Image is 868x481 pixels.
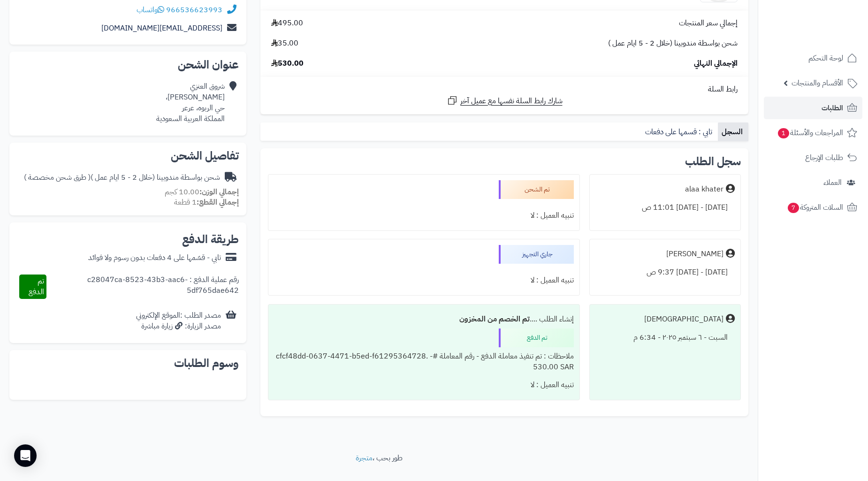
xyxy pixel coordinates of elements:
small: 1 قطعة [174,197,239,208]
a: السجل [718,122,748,141]
div: تابي - قسّمها على 4 دفعات بدون رسوم ولا فوائد [88,252,221,263]
div: إنشاء الطلب .... [274,310,574,328]
div: تم الشحن [499,180,574,199]
strong: إجمالي القطع: [197,197,239,208]
span: المراجعات والأسئلة [777,126,843,139]
span: 495.00 [271,18,303,29]
span: طلبات الإرجاع [805,151,843,164]
img: logo-2.png [804,18,859,38]
span: 7 [787,202,799,213]
div: [DATE] - [DATE] 11:01 ص [595,199,735,217]
span: السلات المتروكة [787,201,843,214]
b: تم الخصم من المخزون [459,313,530,325]
span: الإجمالي النهائي [694,58,738,69]
small: 10.00 كجم [165,186,239,198]
span: شحن بواسطة مندوبينا (خلال 2 - 5 ايام عمل ) [608,38,738,49]
span: لوحة التحكم [808,52,843,65]
span: العملاء [823,176,842,189]
h2: تفاصيل الشحن [17,150,239,161]
a: شارك رابط السلة نفسها مع عميل آخر [447,95,563,107]
div: [DATE] - [DATE] 9:37 ص [595,263,735,282]
a: 966536623993 [166,4,222,15]
h3: سجل الطلب [685,156,741,167]
div: ملاحظات : تم تنفيذ معاملة الدفع - رقم المعاملة #cfcf48dd-0637-4471-b5ed-f61295364728. - 530.00 SAR [274,347,574,376]
div: مصدر الزيارة: زيارة مباشرة [136,321,221,332]
h2: وسوم الطلبات [17,358,239,369]
div: مصدر الطلب :الموقع الإلكتروني [136,310,221,332]
div: رابط السلة [264,84,745,95]
a: تابي : قسمها على دفعات [641,122,718,141]
span: 530.00 [271,58,304,69]
span: 35.00 [271,38,298,49]
span: الأقسام والمنتجات [792,76,843,90]
a: [EMAIL_ADDRESS][DOMAIN_NAME] [101,23,222,34]
span: 1 [777,128,789,138]
span: ( طرق شحن مخصصة ) [24,172,91,183]
div: تنبيه العميل : لا [274,206,574,225]
div: تنبيه العميل : لا [274,271,574,290]
a: المراجعات والأسئلة1 [764,122,862,144]
div: رقم عملية الدفع : c28047ca-8523-43b3-aac6-5df765dae642 [46,275,239,299]
a: طلبات الإرجاع [764,146,862,169]
div: جاري التجهيز [499,245,574,264]
h2: طريقة الدفع [182,234,239,245]
a: السلات المتروكة7 [764,196,862,219]
div: تم الدفع [499,328,574,347]
a: الطلبات [764,97,862,119]
div: [PERSON_NAME] [666,249,723,260]
div: Open Intercom Messenger [14,444,37,467]
a: واتساب [137,4,164,15]
div: السبت - ٦ سبتمبر ٢٠٢٥ - 6:34 م [595,328,735,347]
div: شروق العنزي [PERSON_NAME]، حي الربوه، عرعر المملكة العربية السعودية [156,81,225,124]
span: الطلبات [822,101,843,115]
div: [DEMOGRAPHIC_DATA] [644,314,723,325]
span: شارك رابط السلة نفسها مع عميل آخر [460,96,563,107]
div: تنبيه العميل : لا [274,376,574,394]
div: شحن بواسطة مندوبينا (خلال 2 - 5 ايام عمل ) [24,172,220,183]
a: العملاء [764,171,862,194]
span: إجمالي سعر المنتجات [679,18,738,29]
div: alaa khater [685,184,723,195]
h2: عنوان الشحن [17,59,239,70]
span: تم الدفع [29,275,44,298]
a: متجرة [356,452,373,464]
a: لوحة التحكم [764,47,862,69]
strong: إجمالي الوزن: [199,186,239,198]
